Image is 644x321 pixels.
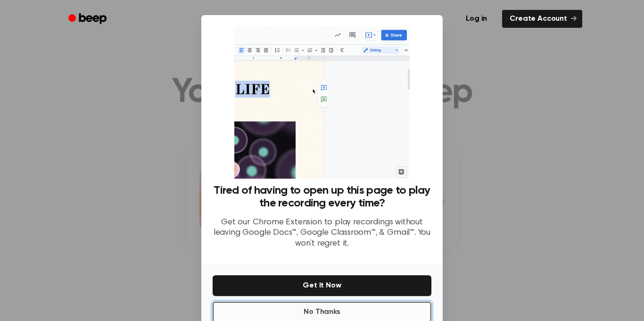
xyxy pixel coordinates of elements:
h3: Tired of having to open up this page to play the recording every time? [213,184,431,210]
img: Beep extension in action [234,26,409,179]
a: Beep [62,10,115,28]
p: Get our Chrome Extension to play recordings without leaving Google Docs™, Google Classroom™, & Gm... [213,217,431,249]
button: Get It Now [213,275,431,296]
a: Create Account [502,10,582,28]
a: Log in [456,8,496,30]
